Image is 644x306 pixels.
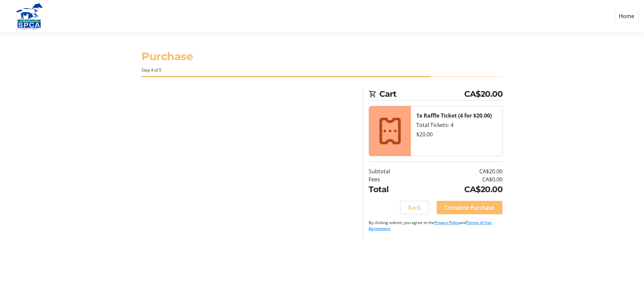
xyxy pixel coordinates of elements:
[142,48,502,64] h1: Purchase
[5,3,53,30] img: Alberta SPCA's Logo
[445,204,494,212] span: Complete Purchase
[416,112,492,119] strong: 1x Raffle Ticket (4 for $20.00)
[416,121,497,129] div: Total Tickets: 4
[369,167,417,175] td: Subtotal
[417,167,502,175] td: CA$20.00
[369,220,492,231] a: Terms of Use Agreement
[417,175,502,183] td: CA$0.00
[379,88,464,100] span: Cart
[369,183,417,195] td: Total
[408,204,421,212] span: Back
[369,220,502,232] p: By clicking submit, you agree to the and
[400,201,429,214] button: Back
[142,67,502,73] div: Step 4 of 5
[417,183,502,195] td: CA$20.00
[464,88,502,100] span: CA$20.00
[434,220,460,225] a: Privacy Policy
[416,130,497,138] div: $20.00
[369,175,417,183] td: Fees
[437,201,502,214] button: Complete Purchase
[614,10,639,23] a: Home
